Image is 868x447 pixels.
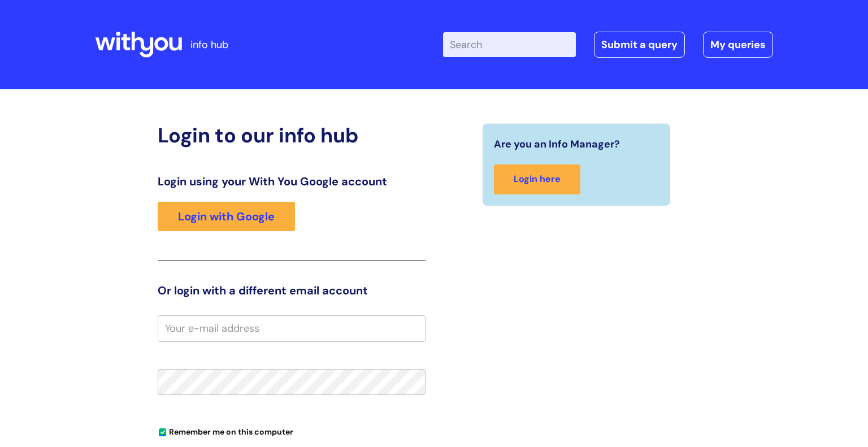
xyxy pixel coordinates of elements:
input: Search [443,32,576,57]
input: Remember me on this computer [159,429,166,436]
h2: Login to our info hub [158,123,426,147]
input: Your e-mail address [158,315,426,341]
p: info hub [190,36,228,54]
a: Login here [494,164,580,194]
h3: Login using your With You Google account [158,175,426,188]
a: Login with Google [158,202,295,231]
a: My queries [703,32,773,58]
span: Are you an Info Manager? [494,135,620,153]
div: You can uncheck this option if you're logging in from a shared device [158,422,426,440]
a: Submit a query [594,32,685,58]
label: Remember me on this computer [158,424,293,437]
h3: Or login with a different email account [158,284,426,297]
